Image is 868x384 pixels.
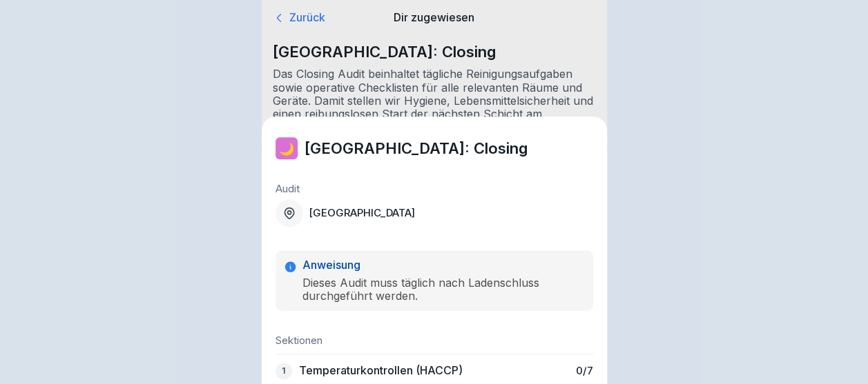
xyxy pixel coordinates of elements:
div: 1 [276,363,292,379]
div: 🌙 [276,138,298,160]
p: Temperaturkontrollen (HACCP) [299,364,463,377]
p: Dieses Audit muss täglich nach Ladenschluss durchgeführt werden. [302,276,585,303]
p: [GEOGRAPHIC_DATA] [309,208,415,220]
p: [GEOGRAPHIC_DATA]: Closing [305,139,528,157]
p: 0 / 7 [576,365,593,377]
p: Anweisung [302,259,585,272]
p: Audit [276,183,593,196]
p: Sektionen [276,334,593,347]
